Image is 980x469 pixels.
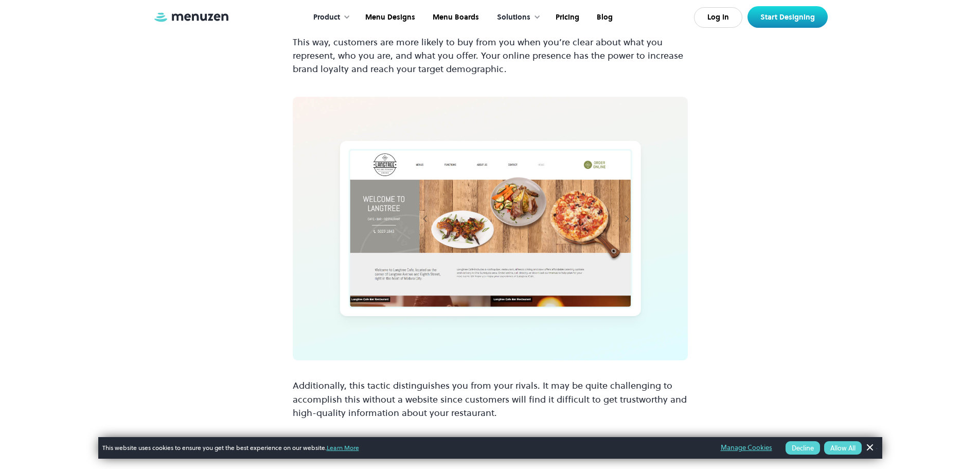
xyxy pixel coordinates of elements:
[587,2,620,33] a: Blog
[862,440,877,456] a: Dismiss Banner
[694,7,742,28] a: Log In
[293,366,688,419] p: Additionally, this tactic distinguishes you from your rivals. It may be quite challenging to acco...
[487,2,546,33] div: Solutions
[313,12,340,23] div: Product
[102,443,706,453] span: This website uses cookies to ensure you get the best experience on our website.
[747,6,828,28] a: Start Designing
[786,441,820,455] button: Decline
[423,2,487,33] a: Menu Boards
[546,2,587,33] a: Pricing
[824,441,862,455] button: Allow All
[721,442,772,454] a: Manage Cookies
[497,12,530,23] div: Solutions
[293,36,688,89] p: This way, customers are more likely to buy from you when you’re clear about what you represent, w...
[355,2,423,33] a: Menu Designs
[327,443,359,452] a: Learn More
[303,2,355,33] div: Product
